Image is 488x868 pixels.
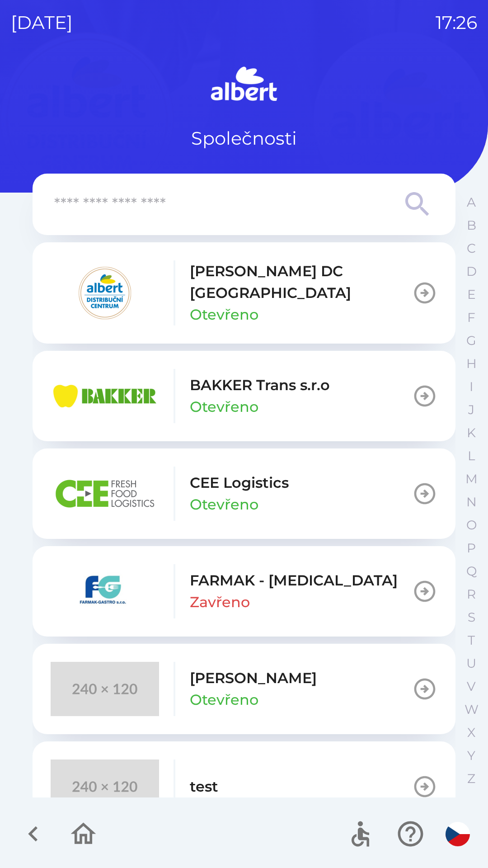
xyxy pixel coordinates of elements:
[467,194,476,210] p: A
[465,702,479,717] p: W
[460,583,483,606] button: R
[466,563,477,579] p: Q
[190,776,218,797] p: test
[467,771,475,787] p: Z
[191,125,297,152] p: Společnosti
[11,9,73,36] p: [DATE]
[33,351,455,441] button: BAKKER Trans s.r.oOtevřeno
[460,398,483,421] button: J
[467,217,476,233] p: B
[190,689,258,711] p: Otevřeno
[190,260,412,304] p: [PERSON_NAME] DC [GEOGRAPHIC_DATA]
[467,748,475,764] p: Y
[460,675,483,698] button: V
[460,606,483,629] button: S
[465,471,478,487] p: M
[468,402,474,418] p: J
[51,759,159,814] img: 240x120
[460,306,483,329] button: F
[51,369,159,423] img: eba99837-dbda-48f3-8a63-9647f5990611.png
[33,448,455,539] button: CEE LogisticsOtevřeno
[460,721,483,744] button: X
[460,260,483,283] button: D
[460,421,483,444] button: K
[467,725,475,741] p: X
[467,425,476,441] p: K
[190,472,289,494] p: CEE Logistics
[190,374,330,396] p: BAKKER Trans s.r.o
[467,586,476,602] p: R
[436,9,477,36] p: 17:26
[460,329,483,352] button: G
[460,191,483,214] button: A
[33,546,455,637] button: FARMAK - [MEDICAL_DATA]Zavřeno
[466,264,477,279] p: D
[460,767,483,790] button: Z
[33,644,455,734] button: [PERSON_NAME]Otevřeno
[466,356,477,372] p: H
[460,629,483,652] button: T
[467,287,476,302] p: E
[460,467,483,491] button: M
[466,494,477,510] p: N
[51,662,159,716] img: 240x120
[460,283,483,306] button: E
[460,698,483,721] button: W
[466,656,476,671] p: U
[460,237,483,260] button: C
[190,591,250,613] p: Zavřeno
[33,242,455,344] button: [PERSON_NAME] DC [GEOGRAPHIC_DATA]Otevřeno
[190,570,398,591] p: FARMAK - [MEDICAL_DATA]
[460,214,483,237] button: B
[460,444,483,467] button: L
[190,494,258,515] p: Otevřeno
[446,822,470,846] img: cs flag
[51,564,159,618] img: 5ee10d7b-21a5-4c2b-ad2f-5ef9e4226557.png
[467,540,476,556] p: P
[460,352,483,375] button: H
[190,396,258,418] p: Otevřeno
[469,379,473,395] p: I
[467,310,475,325] p: F
[466,517,477,533] p: O
[460,560,483,583] button: Q
[460,491,483,514] button: N
[467,679,476,694] p: V
[460,375,483,398] button: I
[460,514,483,537] button: O
[190,667,317,689] p: [PERSON_NAME]
[468,632,475,648] p: T
[460,652,483,675] button: U
[33,63,455,107] img: Logo
[190,304,258,325] p: Otevřeno
[33,741,455,832] button: test
[460,744,483,767] button: Y
[460,537,483,560] button: P
[466,333,476,349] p: G
[467,241,476,256] p: C
[468,609,475,625] p: S
[51,266,159,320] img: 092fc4fe-19c8-4166-ad20-d7efd4551fba.png
[51,467,159,521] img: ba8847e2-07ef-438b-a6f1-28de549c3032.png
[468,448,475,464] p: L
